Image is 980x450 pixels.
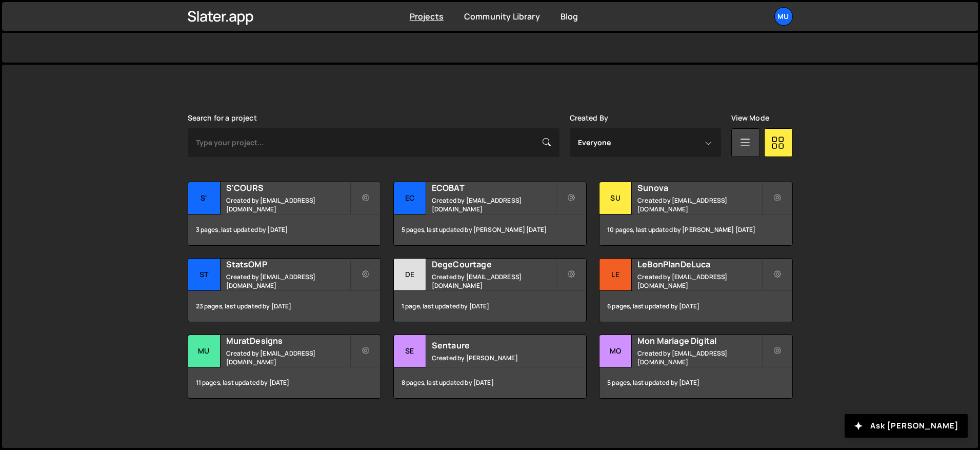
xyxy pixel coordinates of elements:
div: 5 pages, last updated by [PERSON_NAME] [DATE] [394,214,586,245]
small: Created by [PERSON_NAME] [432,354,555,362]
a: Community Library [464,11,540,22]
div: De [394,259,426,291]
div: Le [599,259,632,291]
div: 10 pages, last updated by [PERSON_NAME] [DATE] [599,214,792,245]
a: S' S'COURS Created by [EMAIL_ADDRESS][DOMAIN_NAME] 3 pages, last updated by [DATE] [188,182,381,246]
small: Created by [EMAIL_ADDRESS][DOMAIN_NAME] [226,349,350,366]
a: Blog [561,11,578,22]
a: Mo Mon Mariage Digital Created by [EMAIL_ADDRESS][DOMAIN_NAME] 5 pages, last updated by [DATE] [599,335,792,399]
label: View Mode [731,114,769,122]
div: EC [394,182,426,214]
small: Created by [EMAIL_ADDRESS][DOMAIN_NAME] [226,196,350,213]
h2: ECOBAT [432,182,555,193]
label: Created By [570,114,609,122]
h2: Mon Mariage Digital [637,335,761,346]
a: Projects [410,11,444,22]
div: Mo [599,335,632,367]
div: 5 pages, last updated by [DATE] [599,367,792,398]
a: EC ECOBAT Created by [EMAIL_ADDRESS][DOMAIN_NAME] 5 pages, last updated by [PERSON_NAME] [DATE] [393,182,587,246]
a: Le LeBonPlanDeLuca Created by [EMAIL_ADDRESS][DOMAIN_NAME] 6 pages, last updated by [DATE] [599,258,792,322]
div: 3 pages, last updated by [DATE] [188,214,381,245]
h2: StatsOMP [226,259,350,270]
small: Created by [EMAIL_ADDRESS][DOMAIN_NAME] [432,272,555,290]
h2: DegeCourtage [432,259,555,270]
a: St StatsOMP Created by [EMAIL_ADDRESS][DOMAIN_NAME] 23 pages, last updated by [DATE] [188,258,381,322]
div: S' [188,182,221,214]
a: Su Sunova Created by [EMAIL_ADDRESS][DOMAIN_NAME] 10 pages, last updated by [PERSON_NAME] [DATE] [599,182,792,246]
label: Search for a project [188,114,257,122]
div: Se [394,335,426,367]
a: Se Sentaure Created by [PERSON_NAME] 8 pages, last updated by [DATE] [393,335,587,399]
div: Su [599,182,632,214]
div: St [188,259,221,291]
small: Created by [EMAIL_ADDRESS][DOMAIN_NAME] [637,349,761,366]
button: Ask [PERSON_NAME] [845,414,968,438]
h2: Sentaure [432,340,555,351]
input: Type your project... [188,128,559,157]
div: 11 pages, last updated by [DATE] [188,367,381,398]
a: De DegeCourtage Created by [EMAIL_ADDRESS][DOMAIN_NAME] 1 page, last updated by [DATE] [393,258,587,322]
div: Mu [188,335,221,367]
small: Created by [EMAIL_ADDRESS][DOMAIN_NAME] [226,272,350,290]
h2: LeBonPlanDeLuca [637,259,761,270]
h2: MuratDesigns [226,335,350,346]
a: Mu [774,7,793,26]
div: 23 pages, last updated by [DATE] [188,291,381,322]
div: 8 pages, last updated by [DATE] [394,367,586,398]
div: 6 pages, last updated by [DATE] [599,291,792,322]
small: Created by [EMAIL_ADDRESS][DOMAIN_NAME] [637,272,761,290]
a: Mu MuratDesigns Created by [EMAIL_ADDRESS][DOMAIN_NAME] 11 pages, last updated by [DATE] [188,335,381,399]
small: Created by [EMAIL_ADDRESS][DOMAIN_NAME] [432,196,555,213]
h2: Sunova [637,182,761,193]
h2: S'COURS [226,182,350,193]
div: 1 page, last updated by [DATE] [394,291,586,322]
small: Created by [EMAIL_ADDRESS][DOMAIN_NAME] [637,196,761,213]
